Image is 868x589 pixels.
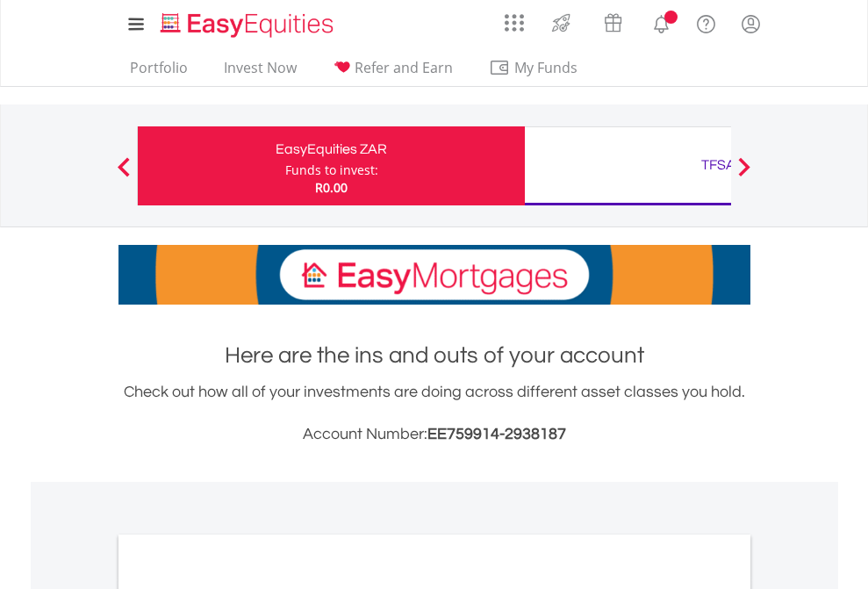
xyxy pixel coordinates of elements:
a: Refer and Earn [326,59,460,86]
a: Notifications [639,4,684,40]
a: Vouchers [587,4,639,37]
a: My Profile [728,4,773,43]
span: My Funds [489,56,604,79]
button: Next [727,166,762,183]
h1: Here are the ins and outs of your account [118,340,750,371]
a: Invest Now [217,59,304,86]
div: Check out how all of your investments are doing across different asset classes you hold. [118,380,750,447]
a: AppsGrid [493,4,535,32]
a: Portfolio [123,59,195,86]
img: vouchers-v2.svg [599,9,628,37]
span: R0.00 [315,179,348,196]
span: Refer and Earn [355,58,453,77]
img: grid-menu-icon.svg [505,13,524,32]
h3: Account Number: [118,422,750,447]
img: thrive-v2.svg [547,9,576,37]
a: Home page [154,4,341,40]
a: FAQ's and Support [684,4,728,40]
img: EasyEquities_Logo.png [157,11,341,40]
span: EE759914-2938187 [427,426,566,442]
img: EasyMortage Promotion Banner [118,245,750,305]
div: EasyEquities ZAR [148,137,514,162]
button: Previous [106,166,141,183]
div: Funds to invest: [285,162,378,179]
